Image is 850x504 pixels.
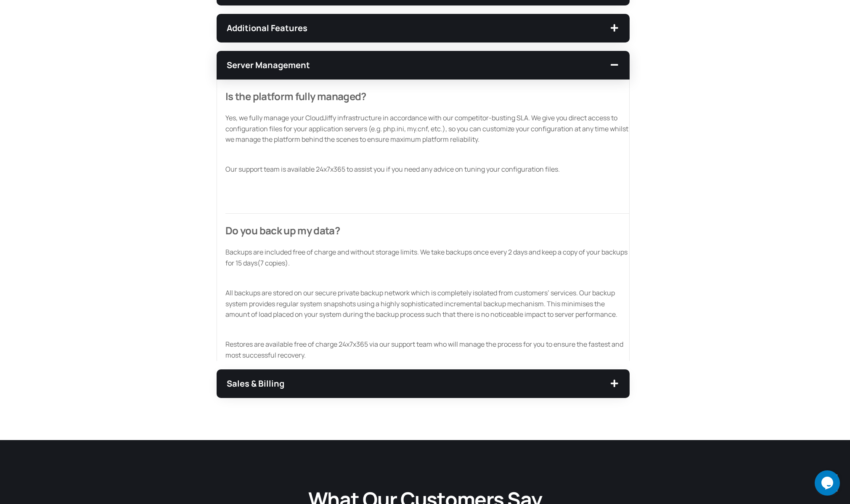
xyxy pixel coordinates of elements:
[227,379,609,388] span: Sales & Billing
[227,61,609,69] span: Server Management
[225,164,629,175] p: Our support team is available 24x7x365 to assist you if you need any advice on tuning your config...
[225,288,629,320] p: All backups are stored on our secure private backup network which is completely isolated from cus...
[225,113,629,145] p: Yes, we fully manage your CloudJiffy infrastructure in accordance with our competitor-busting SLA...
[225,89,366,103] span: Is the platform fully managed?
[225,223,340,237] span: Do you back up my data?
[225,247,629,268] p: Backups are included free of charge and without storage limits. We take backups once every 2 days...
[225,339,629,361] p: Restores are available free of charge 24x7x365 via our support team who will manage the process f...
[227,24,609,32] span: Additional Features
[815,470,842,496] iframe: chat widget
